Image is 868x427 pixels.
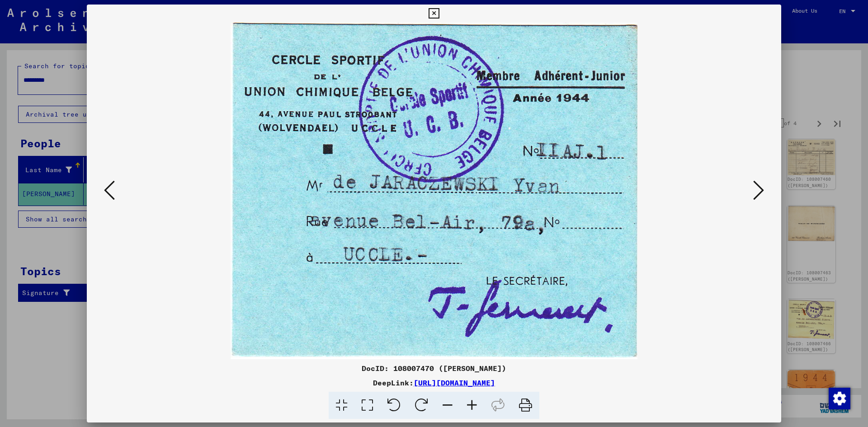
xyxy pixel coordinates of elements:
img: 001.jpg [118,23,750,359]
a: [URL][DOMAIN_NAME] [414,378,495,387]
img: Change consent [829,388,850,409]
div: DocID: 108007470 ([PERSON_NAME]) [87,363,781,374]
div: Change consent [828,387,850,409]
div: DeepLink: [87,377,781,388]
